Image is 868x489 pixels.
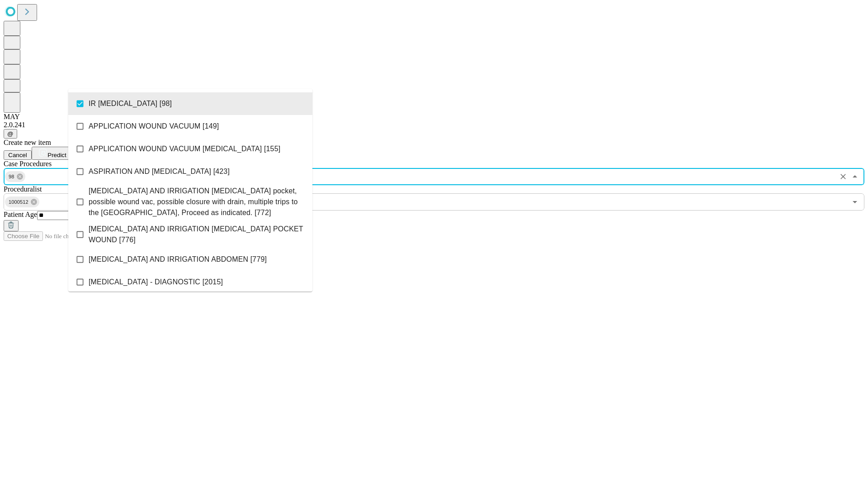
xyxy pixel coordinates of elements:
[5,197,32,207] span: 1000512
[89,186,305,218] span: [MEDICAL_DATA] AND IRRIGATION [MEDICAL_DATA] pocket, possible wound vac, possible closure with dr...
[32,147,73,160] button: Predict
[849,196,861,208] button: Open
[7,130,14,137] span: @
[89,121,219,132] span: APPLICATION WOUND VACUUM [149]
[4,185,42,193] span: Proceduralist
[47,152,66,158] span: Predict
[4,139,51,146] span: Create new item
[4,150,32,160] button: Cancel
[89,277,223,288] span: [MEDICAL_DATA] - DIAGNOSTIC [2015]
[89,144,280,154] span: APPLICATION WOUND VACUUM [MEDICAL_DATA] [155]
[89,98,172,109] span: IR [MEDICAL_DATA] [98]
[837,170,849,183] button: Clear
[4,160,52,168] span: Scheduled Procedure
[8,152,27,158] span: Cancel
[5,171,25,182] div: 98
[5,172,18,182] span: 98
[4,121,864,129] div: 2.0.241
[4,211,37,218] span: Patient Age
[5,197,39,207] div: 1000512
[89,166,230,177] span: ASPIRATION AND [MEDICAL_DATA] [423]
[4,129,17,139] button: @
[89,224,305,245] span: [MEDICAL_DATA] AND IRRIGATION [MEDICAL_DATA] POCKET WOUND [776]
[89,254,267,265] span: [MEDICAL_DATA] AND IRRIGATION ABDOMEN [779]
[4,113,864,121] div: MAY
[849,170,861,183] button: Close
